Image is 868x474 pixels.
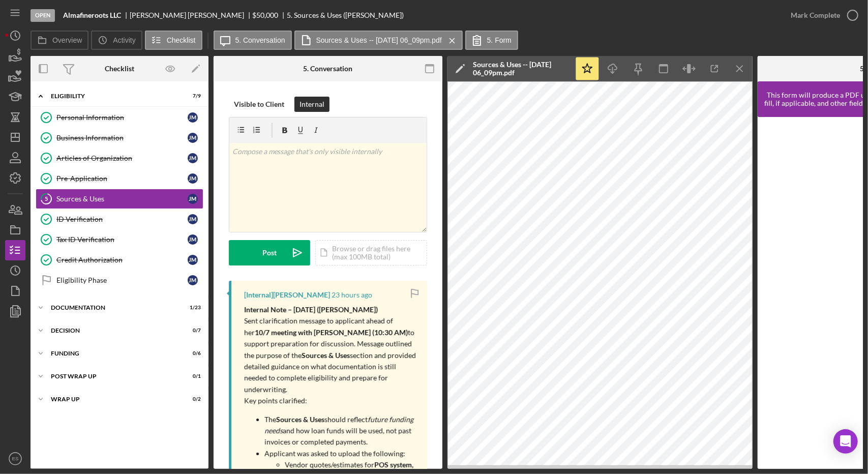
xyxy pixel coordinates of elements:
p: Key points clarified: [244,395,417,406]
button: Activity [91,31,142,50]
a: Pre-ApplicationJM [36,168,203,189]
div: 0 / 7 [183,328,201,334]
p: Applicant was asked to upload the following: [264,448,417,459]
a: 5Sources & UsesJM [36,189,203,209]
div: 0 / 2 [183,396,201,402]
div: 5. Sources & Uses ([PERSON_NAME]) [287,11,404,19]
div: [PERSON_NAME] [PERSON_NAME] [130,11,253,19]
label: 5. Form [487,36,512,44]
div: Post Wrap Up [51,373,175,379]
a: Articles of OrganizationJM [36,148,203,168]
strong: Sources & Uses [276,415,324,424]
div: 5. Conversation [304,65,353,73]
div: J M [188,194,198,204]
button: Checklist [145,31,202,50]
div: Decision [51,328,175,334]
div: Eligibility [51,93,175,99]
label: Overview [52,36,82,44]
div: Documentation [51,305,175,311]
b: Almafineroots LLC [63,11,121,19]
button: Post [229,240,310,265]
div: Mark Complete [791,5,840,25]
div: Personal Information [56,113,188,122]
div: 0 / 1 [183,373,201,379]
button: 5. Form [465,31,518,50]
div: 1 / 23 [183,305,201,311]
strong: 10/7 meeting with [PERSON_NAME] (10:30 AM) [255,328,408,337]
button: ES [5,449,25,469]
a: Personal InformationJM [36,107,203,128]
p: The should reflect and how loan funds will be used, not past invoices or completed payments. [264,414,417,448]
div: [Internal] [PERSON_NAME] [244,291,330,299]
div: Wrap up [51,396,175,402]
a: Tax ID VerificationJM [36,229,203,250]
button: Sources & Uses -- [DATE] 06_09pm.pdf [294,31,463,50]
a: Business InformationJM [36,128,203,148]
button: Mark Complete [781,5,863,25]
div: Post [262,240,277,265]
div: 7 / 9 [183,93,201,99]
div: J M [188,214,198,224]
div: ID Verification [56,215,188,223]
div: Tax ID Verification [56,235,188,244]
div: Pre-Application [56,174,188,183]
span: $50,000 [253,11,279,19]
div: Sources & Uses [56,195,188,203]
p: Sent clarification message to applicant ahead of her to support preparation for discussion. Messa... [244,315,417,395]
div: J M [188,173,198,184]
a: Eligibility PhaseJM [36,270,203,290]
div: J M [188,255,198,265]
time: 2025-10-06 15:30 [332,291,372,299]
div: Funding [51,350,175,357]
div: J M [188,133,198,143]
strong: Internal Note – [DATE] ([PERSON_NAME]) [244,305,378,314]
div: Articles of Organization [56,154,188,162]
label: 5. Conversation [235,36,285,44]
button: Overview [31,31,88,50]
div: J M [188,275,198,285]
div: J M [188,234,198,245]
tspan: 5 [45,195,48,202]
div: Sources & Uses -- [DATE] 06_09pm.pdf [473,61,570,77]
div: 0 / 6 [183,350,201,357]
a: ID VerificationJM [36,209,203,229]
div: J M [188,153,198,163]
label: Sources & Uses -- [DATE] 06_09pm.pdf [316,36,442,44]
div: Visible to Client [234,97,284,112]
div: Open [31,9,55,22]
div: Business Information [56,134,188,142]
label: Activity [113,36,135,44]
div: J M [188,112,198,123]
div: Internal [300,97,324,112]
label: Checklist [167,36,196,44]
button: 5. Conversation [214,31,292,50]
text: ES [12,456,19,462]
button: Internal [294,97,330,112]
strong: Sources & Uses [302,351,350,360]
a: Credit AuthorizationJM [36,250,203,270]
div: Open Intercom Messenger [833,429,858,454]
div: Checklist [105,65,134,73]
div: Credit Authorization [56,256,188,264]
div: Eligibility Phase [56,276,188,284]
button: Visible to Client [229,97,289,112]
